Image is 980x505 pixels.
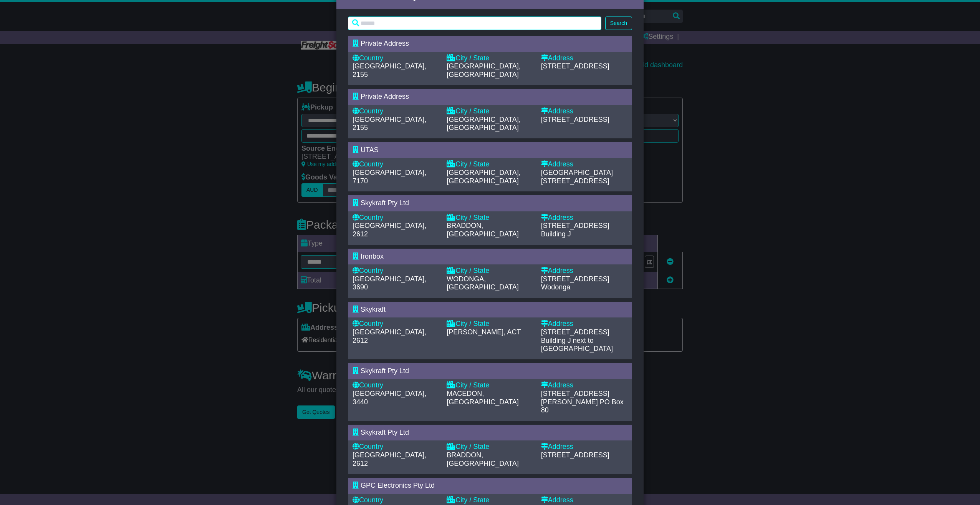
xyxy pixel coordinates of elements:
div: Country [353,267,439,275]
span: GPC Electronics Pty Ltd [361,482,435,489]
div: Country [353,496,439,505]
span: [GEOGRAPHIC_DATA], 2155 [353,116,426,132]
div: City / State [447,267,533,275]
span: MACEDON, [GEOGRAPHIC_DATA] [447,390,518,406]
span: Ironbox [361,252,384,260]
span: Building J [541,230,571,238]
span: [GEOGRAPHIC_DATA], 2612 [353,222,426,238]
span: BRADDON, [GEOGRAPHIC_DATA] [447,451,518,467]
span: [PERSON_NAME], ACT [447,328,521,336]
div: Address [541,214,627,222]
span: Skykraft Pty Ltd [361,199,409,207]
div: City / State [447,107,533,116]
div: Address [541,443,627,451]
span: UTAS [361,146,379,154]
span: PO Box 80 [541,398,624,414]
span: [GEOGRAPHIC_DATA], 2155 [353,62,426,78]
div: City / State [447,320,533,328]
span: [GEOGRAPHIC_DATA], [GEOGRAPHIC_DATA] [447,62,520,78]
div: Address [541,54,627,63]
span: [STREET_ADDRESS] [541,222,609,229]
span: [GEOGRAPHIC_DATA], [GEOGRAPHIC_DATA] [447,116,520,132]
span: [STREET_ADDRESS][PERSON_NAME] [541,390,609,406]
div: Address [541,496,627,505]
div: City / State [447,381,533,390]
span: [GEOGRAPHIC_DATA] [541,169,613,176]
div: Country [353,160,439,169]
span: [GEOGRAPHIC_DATA], 2612 [353,451,426,467]
div: City / State [447,214,533,222]
div: City / State [447,496,533,505]
span: Private Address [361,93,409,100]
span: [STREET_ADDRESS] [541,275,609,283]
div: Address [541,107,627,116]
span: [STREET_ADDRESS] [541,328,609,336]
span: WODONGA, [GEOGRAPHIC_DATA] [447,275,518,291]
span: BRADDON, [GEOGRAPHIC_DATA] [447,222,518,238]
span: [GEOGRAPHIC_DATA], 2612 [353,328,426,344]
span: Wodonga [541,283,571,291]
div: Country [353,214,439,222]
span: Building J next to [GEOGRAPHIC_DATA] [541,337,613,353]
div: Address [541,320,627,328]
span: [STREET_ADDRESS] [541,62,609,70]
span: [GEOGRAPHIC_DATA], 3690 [353,275,426,291]
span: [STREET_ADDRESS] [541,451,609,459]
span: Skykraft Pty Ltd [361,429,409,436]
div: Country [353,443,439,451]
button: Search [605,17,632,30]
span: [GEOGRAPHIC_DATA], 3440 [353,390,426,406]
span: [GEOGRAPHIC_DATA], 7170 [353,169,426,185]
div: Address [541,160,627,169]
div: Address [541,267,627,275]
div: Country [353,107,439,116]
div: Address [541,381,627,390]
div: Country [353,54,439,63]
span: [STREET_ADDRESS] [541,116,609,123]
div: City / State [447,54,533,63]
span: Skykraft Pty Ltd [361,367,409,375]
div: City / State [447,443,533,451]
div: City / State [447,160,533,169]
span: Private Address [361,40,409,47]
div: Country [353,320,439,328]
span: Skykraft [361,306,386,313]
div: Country [353,381,439,390]
span: [STREET_ADDRESS] [541,177,609,185]
span: [GEOGRAPHIC_DATA], [GEOGRAPHIC_DATA] [447,169,520,185]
